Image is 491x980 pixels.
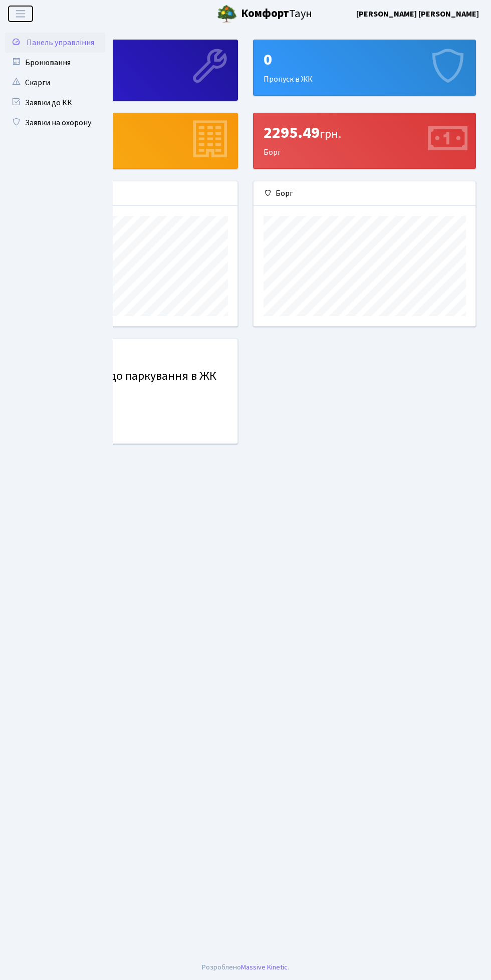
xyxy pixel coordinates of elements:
span: Панель управління [27,37,94,48]
div: Борг [254,181,475,206]
span: Таун [241,6,312,23]
div: Пропуск в ЖК [16,181,237,206]
a: 0Подати заявку [15,40,238,101]
a: Панель управління [5,33,105,53]
div: Приміщення [16,113,237,168]
a: Бронювання [5,53,105,73]
a: Заявки до КК [5,93,105,113]
h4: Опитування щодо паркування в ЖК «Комфорт Таун» [26,365,227,402]
a: Заявки на охорону [5,113,105,133]
img: logo.png [217,4,237,24]
div: 0 [26,50,227,74]
div: Пропуск в ЖК [254,40,475,95]
div: 1 [26,123,227,142]
a: [PERSON_NAME] [PERSON_NAME] [356,8,479,20]
b: Комфорт [241,6,289,22]
div: 2295.49 [264,123,465,142]
button: Переключити навігацію [8,6,33,22]
div: . [202,962,289,973]
div: Борг [254,113,475,168]
b: [PERSON_NAME] [PERSON_NAME] [356,9,479,20]
div: Подати заявку [16,40,237,100]
a: Massive Kinetic [241,962,288,972]
h5: Опитування [26,349,227,361]
a: Скарги [5,73,105,93]
div: 0 [264,50,465,69]
span: грн. [320,125,341,143]
a: 1Приміщення [15,113,238,169]
a: 0Пропуск в ЖК [253,40,476,96]
a: Розроблено [202,962,241,972]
